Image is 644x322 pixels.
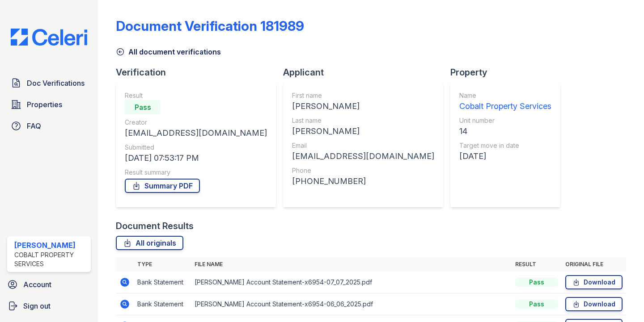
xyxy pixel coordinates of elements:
a: All document verifications [116,46,221,57]
span: Properties [27,99,62,110]
a: Account [4,276,94,293]
div: Pass [515,278,558,287]
div: Pass [515,300,558,309]
div: Pass [125,100,161,114]
div: Document Results [116,220,194,232]
th: Type [134,257,191,272]
a: Download [565,275,623,289]
div: Email [292,141,434,150]
span: Sign out [23,301,51,311]
td: [PERSON_NAME] Account Statement-x6954-07_07_2025.pdf [191,272,512,293]
div: [DATE] [459,150,551,163]
span: Doc Verifications [27,78,85,88]
div: Unit number [459,116,551,125]
span: FAQ [27,121,41,131]
div: Name [459,91,551,100]
div: 14 [459,125,551,138]
td: [PERSON_NAME] Account Statement-x6954-06_06_2025.pdf [191,293,512,315]
div: [DATE] 07:53:17 PM [125,152,267,164]
div: [PERSON_NAME] [292,125,434,138]
th: File name [191,257,512,272]
a: Sign out [4,297,94,315]
div: Result [125,91,267,100]
a: Summary PDF [125,179,200,193]
a: FAQ [7,117,91,135]
div: Phone [292,166,434,175]
div: Cobalt Property Services [14,251,87,268]
div: [PHONE_NUMBER] [292,175,434,188]
div: [PERSON_NAME] [292,100,434,113]
div: [PERSON_NAME] [14,240,87,251]
td: Bank Statement [134,272,191,293]
div: Target move in date [459,141,551,150]
div: [EMAIL_ADDRESS][DOMAIN_NAME] [125,127,267,139]
div: Cobalt Property Services [459,100,551,113]
th: Original file [562,257,626,272]
td: Bank Statement [134,293,191,315]
div: Verification [116,66,283,79]
div: Creator [125,118,267,127]
div: Applicant [283,66,450,79]
img: CE_Logo_Blue-a8612792a0a2168367f1c8372b55b34899dd931a85d93a1a3d3e32e68fde9ad4.png [4,29,94,46]
div: Property [450,66,568,79]
div: Last name [292,116,434,125]
a: Name Cobalt Property Services [459,91,551,113]
a: Doc Verifications [7,74,91,92]
div: First name [292,91,434,100]
a: All originals [116,236,183,250]
div: Document Verification 181989 [116,18,304,34]
a: Download [565,297,623,311]
span: Account [23,279,51,290]
div: Result summary [125,168,267,177]
div: [EMAIL_ADDRESS][DOMAIN_NAME] [292,150,434,163]
a: Properties [7,96,91,113]
th: Result [512,257,562,272]
div: Submitted [125,143,267,152]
